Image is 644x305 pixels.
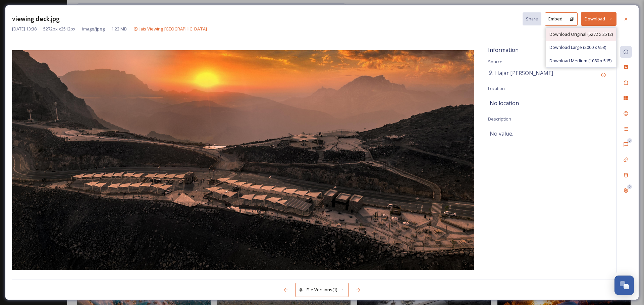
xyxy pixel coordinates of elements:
button: Download [581,12,616,26]
button: Share [523,12,541,25]
div: 0 [627,138,632,143]
span: Download Original (5272 x 2512) [549,31,613,37]
h3: viewing deck.jpg [12,14,60,24]
button: File Versions(1) [295,283,349,297]
span: Source [488,59,502,65]
span: 1.22 MB [111,26,127,32]
button: Open Chat [614,276,634,295]
span: Description [488,116,511,122]
button: Embed [545,12,566,26]
span: Location [488,85,505,91]
span: No value. [490,130,513,138]
img: B2BD16EB-67F2-4645-B72F739B9AEB8629.jpg [12,50,474,270]
span: image/jpeg [82,26,105,32]
div: 0 [627,184,632,189]
span: Jais Viewing [GEOGRAPHIC_DATA] [140,26,207,32]
span: Download Medium (1080 x 515) [549,58,611,64]
span: Download Large (2000 x 953) [549,44,606,51]
span: 5272 px x 2512 px [43,26,75,32]
span: Hajar [PERSON_NAME] [495,69,553,77]
span: Information [488,46,519,54]
span: [DATE] 13:38 [12,26,37,32]
span: No location [490,99,519,107]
